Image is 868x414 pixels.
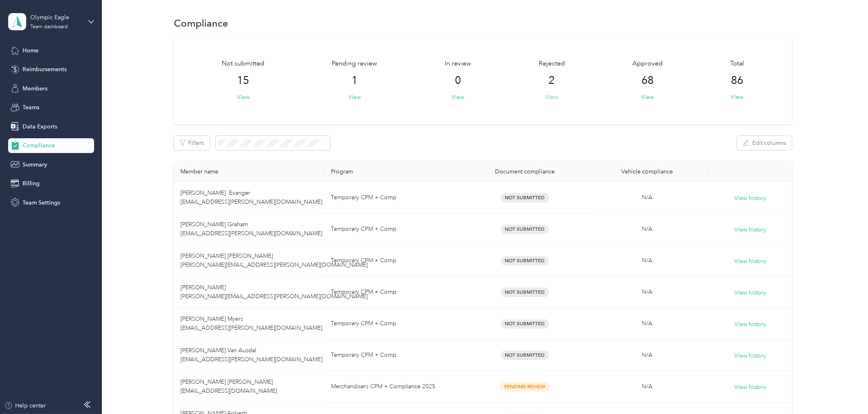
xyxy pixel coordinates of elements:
button: View history [734,320,766,329]
span: [PERSON_NAME] [PERSON_NAME][EMAIL_ADDRESS][PERSON_NAME][DOMAIN_NAME] [180,284,368,300]
span: Not Submitted [501,256,549,265]
span: [PERSON_NAME] Evanger [EMAIL_ADDRESS][PERSON_NAME][DOMAIN_NAME] [180,189,322,205]
span: 0 [455,74,461,87]
span: Members [22,84,47,93]
button: Filters [174,136,210,150]
button: View [452,93,464,101]
span: Data Exports [22,122,57,131]
button: View history [734,257,766,266]
span: 15 [237,74,249,87]
div: Team dashboard [30,25,68,29]
button: View history [734,194,766,203]
button: View [641,93,654,101]
span: N/A [642,351,652,358]
span: 1 [351,74,358,87]
td: Temporary CPM + Comp [324,340,463,371]
span: [PERSON_NAME] Van Ausdal [EMAIL_ADDRESS][PERSON_NAME][DOMAIN_NAME] [180,347,322,363]
button: View [546,93,558,101]
td: Temporary CPM + Comp [324,245,463,277]
td: Merchandisers CPM + Compliance 2025 [324,371,463,403]
span: N/A [642,194,652,201]
span: Reimbursements [22,65,67,74]
span: Compliance [22,141,55,150]
span: Pending review [332,59,377,69]
td: Temporary CPM + Comp [324,277,463,308]
span: Not Submitted [501,288,549,297]
span: 86 [731,74,743,87]
span: Not Submitted [501,319,549,328]
span: N/A [642,383,652,390]
th: Member name [174,162,324,182]
span: [PERSON_NAME] [PERSON_NAME] [PERSON_NAME][EMAIL_ADDRESS][PERSON_NAME][DOMAIN_NAME] [180,252,368,268]
span: Summary [22,160,47,169]
button: Edit columns [737,136,792,150]
span: N/A [642,320,652,327]
span: 2 [549,74,555,87]
button: View history [734,351,766,360]
span: Not Submitted [501,351,549,360]
span: Team Settings [22,198,60,207]
span: [PERSON_NAME] Myers [EMAIL_ADDRESS][PERSON_NAME][DOMAIN_NAME] [180,315,322,331]
div: Document compliance [470,168,580,175]
button: View history [734,288,766,297]
span: Not Submitted [501,225,549,234]
span: Teams [22,103,39,112]
span: N/A [642,257,652,264]
button: View history [734,225,766,234]
span: Not submitted [222,59,264,69]
td: Temporary CPM + Comp [324,308,463,340]
button: View [237,93,250,101]
iframe: Everlance-gr Chat Button Frame [822,368,868,414]
th: Program [324,162,463,182]
div: Olympic Eagle [30,13,81,22]
span: Pending Review [500,382,549,391]
span: Home [22,46,38,55]
div: Vehicle compliance [593,168,702,175]
span: [PERSON_NAME] Graham [EMAIL_ADDRESS][PERSON_NAME][DOMAIN_NAME] [180,221,322,237]
td: Temporary CPM + Comp [324,182,463,214]
button: View [731,93,743,101]
button: Help center [4,401,46,410]
span: Not Submitted [501,193,549,202]
span: N/A [642,225,652,232]
td: Temporary CPM + Comp [324,214,463,245]
button: View [348,93,361,101]
span: [PERSON_NAME] [PERSON_NAME] [EMAIL_ADDRESS][DOMAIN_NAME] [180,378,277,394]
span: Approved [632,59,663,69]
button: View history [734,383,766,392]
span: Total [730,59,744,69]
span: N/A [642,288,652,295]
span: In review [445,59,471,69]
span: Billing [22,179,40,188]
span: Rejected [539,59,565,69]
span: 68 [641,74,654,87]
h1: Compliance [174,19,228,27]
